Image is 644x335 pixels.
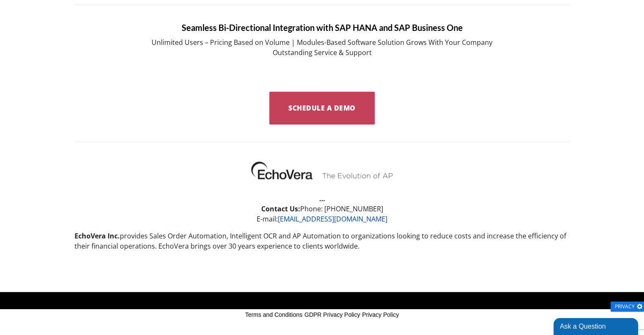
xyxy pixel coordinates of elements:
span: - [360,311,362,318]
iframe: chat widget [553,316,640,335]
a: Schedule a Demo [269,91,375,125]
span: Privacy [615,304,635,309]
p: provides Sales Order Automation, Intelligent OCR and AP Automation to organizations looking to re... [75,231,570,251]
img: gear.png [636,303,643,310]
a: Privacy Policy [362,311,399,318]
p: Unlimited Users – Pricing Based on Volume | Modules-Based Software Solution Grows With Your Compa... [75,37,570,58]
span: - [302,311,304,318]
span: Schedule a Demo [288,103,356,113]
p: Phone: [PHONE_NUMBER] E-mail: [75,159,570,224]
h5: Seamless Bi-Directional Integration with SAP HANA and SAP Business One [75,22,570,33]
strong: … Contact Us: [75,159,570,213]
a: GDPR Privacy Policy [304,311,360,318]
strong: EchoVera Inc. [75,231,120,241]
a: Terms and Conditions [245,311,302,318]
a: [EMAIL_ADDRESS][DOMAIN_NAME] [278,214,387,224]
